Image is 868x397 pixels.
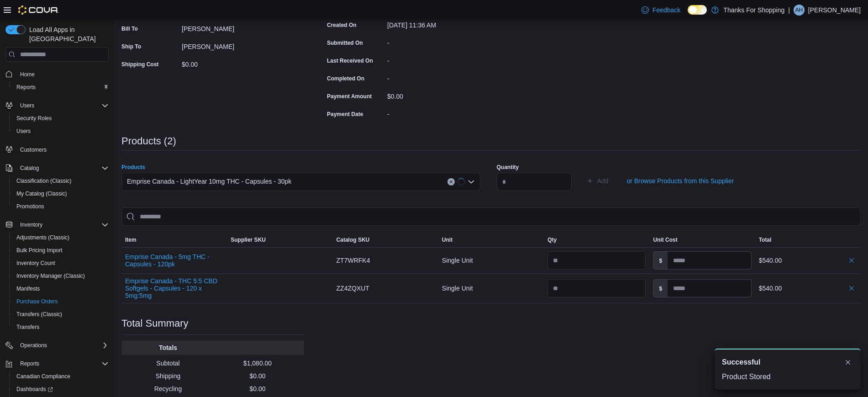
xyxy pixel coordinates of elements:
[722,357,853,368] div: Notification
[215,359,300,368] p: $1,080.00
[13,322,109,333] span: Transfers
[16,100,38,111] button: Users
[337,283,369,294] span: ZZ4ZQXUT
[121,164,145,171] label: Products
[759,236,772,243] span: Total
[182,39,304,50] div: [PERSON_NAME]
[387,89,510,100] div: $0.00
[16,358,43,369] button: Reports
[13,245,66,256] a: Bulk Pricing Import
[13,126,109,137] span: Users
[9,231,112,244] button: Adjustments (Classic)
[755,233,861,247] button: Total
[9,257,112,270] button: Inventory Count
[227,233,332,247] button: Supplier SKU
[9,112,112,125] button: Security Roles
[16,84,36,91] span: Reports
[13,322,43,333] a: Transfers
[125,384,211,393] p: Recycling
[13,309,109,320] span: Transfers (Classic)
[16,259,55,267] span: Inventory Count
[13,201,109,212] span: Promotions
[20,146,47,154] span: Customers
[13,309,66,320] a: Transfers (Classic)
[13,113,55,124] a: Security Roles
[653,252,668,269] label: $
[16,272,85,280] span: Inventory Manager (Classic)
[497,164,519,171] label: Quantity
[327,111,363,118] label: Payment Date
[16,69,38,80] a: Home
[9,270,112,282] button: Inventory Manager (Classic)
[2,339,112,352] button: Operations
[544,233,649,247] button: Qty
[13,232,73,243] a: Adjustments (Classic)
[16,285,40,292] span: Manifests
[20,221,42,228] span: Inventory
[438,233,544,247] button: Unit
[795,5,803,16] span: AH
[13,82,109,93] span: Reports
[182,57,304,68] div: $0.00
[16,247,63,254] span: Bulk Pricing Import
[13,270,89,281] a: Inventory Manager (Classic)
[16,311,62,318] span: Transfers (Classic)
[13,201,48,212] a: Promotions
[16,340,51,351] button: Operations
[337,236,370,243] span: Catalog SKU
[13,258,109,269] span: Inventory Count
[16,190,67,197] span: My Catalog (Classic)
[20,164,39,172] span: Catalog
[121,61,158,68] label: Shipping Cost
[125,371,211,381] p: Shipping
[327,57,373,64] label: Last Received On
[438,279,544,297] div: Single Unit
[842,357,853,368] button: Dismiss toast
[125,359,211,368] p: Subtotal
[13,245,109,256] span: Bulk Pricing Import
[2,99,112,112] button: Users
[16,340,109,351] span: Operations
[13,82,39,93] a: Reports
[794,5,805,16] div: Alanna Holt
[442,236,452,243] span: Unit
[121,25,138,32] label: Bill To
[9,370,112,383] button: Canadian Compliance
[13,126,34,137] a: Users
[13,371,109,382] span: Canadian Compliance
[9,200,112,213] button: Promotions
[387,107,510,118] div: -
[9,295,112,308] button: Purchase Orders
[16,234,69,241] span: Adjustments (Classic)
[722,371,853,382] div: Product Stored
[215,371,300,381] p: $0.00
[16,298,58,305] span: Purchase Orders
[231,236,266,243] span: Supplier SKU
[623,172,737,190] button: or Browse Products from this Supplier
[2,67,112,80] button: Home
[9,125,112,138] button: Users
[722,357,760,368] span: Successful
[9,187,112,200] button: My Catalog (Classic)
[13,384,109,395] span: Dashboards
[13,283,43,294] a: Manifests
[13,270,109,281] span: Inventory Manager (Classic)
[125,236,137,243] span: Item
[182,21,304,32] div: [PERSON_NAME]
[20,71,35,78] span: Home
[13,296,62,307] a: Purchase Orders
[447,178,455,185] button: Clear input
[327,21,357,29] label: Created On
[13,175,109,186] span: Classification (Classic)
[16,144,50,155] a: Customers
[649,233,755,247] button: Unit Cost
[327,39,363,47] label: Submitted On
[26,25,109,43] span: Load All Apps in [GEOGRAPHIC_DATA]
[2,357,112,370] button: Reports
[16,373,70,380] span: Canadian Compliance
[2,143,112,156] button: Customers
[121,233,227,247] button: Item
[20,102,34,109] span: Users
[9,383,112,396] a: Dashboards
